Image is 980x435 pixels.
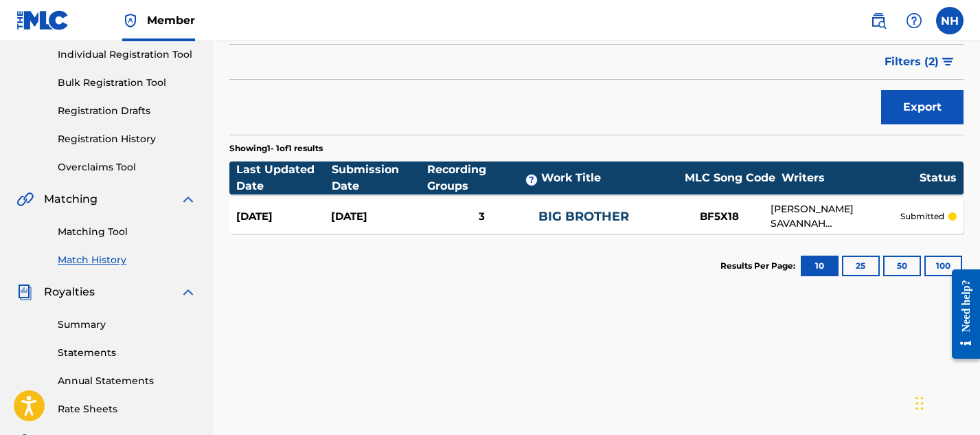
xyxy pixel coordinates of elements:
div: Submission Date [332,161,427,194]
p: Results Per Page: [720,260,799,272]
div: [DATE] [331,209,426,225]
div: Recording Groups [427,161,542,194]
a: Registration Drafts [58,104,196,118]
button: Filters (2) [876,45,964,79]
iframe: Chat Widget [911,369,980,435]
a: Annual Statements [58,374,196,388]
img: help [906,12,922,29]
div: Last Updated Date [236,161,332,194]
img: expand [180,284,196,300]
div: Help [900,7,928,34]
a: Summary [58,317,196,332]
span: Matching [44,191,98,208]
a: Overclaims Tool [58,160,196,175]
div: Writers [782,170,920,186]
button: 25 [842,256,880,276]
div: [PERSON_NAME] SAVANNAH [PERSON_NAME] [771,202,900,231]
button: 100 [924,256,962,276]
button: 50 [883,256,921,276]
div: MLC Song Code [679,170,782,186]
div: Drag [915,383,924,424]
img: filter [942,58,954,66]
div: 3 [425,209,538,225]
a: Matching Tool [58,225,196,239]
span: Member [147,12,195,28]
p: Showing 1 - 1 of 1 results [229,142,323,155]
a: Match History [58,253,196,267]
a: Individual Registration Tool [58,47,196,62]
a: BIG BROTHER [538,209,629,224]
img: MLC Logo [16,10,69,30]
img: Matching [16,191,34,208]
p: submitted [900,210,944,223]
div: BF5X18 [668,209,771,225]
a: Public Search [865,7,892,34]
a: Bulk Registration Tool [58,76,196,90]
img: expand [180,191,196,208]
div: Work Title [541,170,679,186]
img: Royalties [16,284,33,300]
div: [DATE] [236,209,331,225]
div: User Menu [936,7,964,34]
div: Status [920,170,957,186]
span: Filters ( 2 ) [885,54,939,70]
img: search [870,12,887,29]
button: 10 [801,256,839,276]
span: Royalties [44,284,95,300]
a: Registration History [58,132,196,146]
iframe: Resource Center [942,259,980,370]
img: Top Rightsholder [122,12,139,29]
a: Rate Sheets [58,402,196,416]
a: Statements [58,346,196,360]
span: ? [526,175,537,186]
button: Export [881,90,964,124]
